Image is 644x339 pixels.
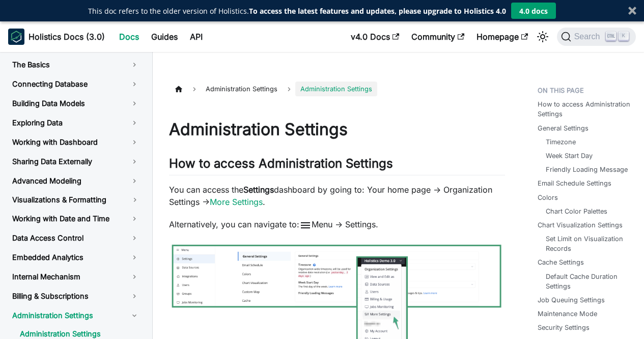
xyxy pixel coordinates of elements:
[538,123,589,133] a: General Settings
[169,218,505,231] p: Alternatively, you can navigate to: Menu -> Settings.
[29,31,105,43] b: Holistics Docs (3.0)
[511,3,556,19] button: 4.0 docs
[538,99,632,119] a: How to access Administration Settings
[4,172,148,190] a: Advanced Modeling
[122,192,148,208] button: Toggle the collapsible sidebar category 'Visualizations & Formatting'
[169,119,505,140] h1: Administration Settings
[535,29,551,45] button: Switch between dark and light mode (currently light mode)
[4,192,122,208] a: Visualizations & Formatting
[88,6,506,16] div: This doc refers to the older version of Holistics.To access the latest features and updates, plea...
[145,29,184,45] a: Guides
[538,323,590,332] a: Security Settings
[8,29,105,45] a: HolisticsHolistics Docs (3.0)
[4,210,148,227] a: Working with Date and Time
[538,309,597,319] a: Maintenance Mode
[546,165,628,174] a: Friendly Loading Message
[4,229,148,247] a: Data Access Control
[295,82,377,96] span: Administration Settings
[546,206,607,216] a: Chart Color Palettes
[4,56,148,73] a: The Basics
[546,234,628,253] a: Set Limit on Visualization Records
[243,185,274,195] strong: Settings
[4,307,148,324] a: Administration Settings
[4,75,148,93] a: Connecting Database
[546,151,593,161] a: Week Start Day
[571,32,606,41] span: Search
[538,220,623,230] a: Chart Visualization Settings
[4,153,148,170] a: Sharing Data Externally
[546,137,576,147] a: Timezone
[546,272,628,291] a: Default Cache Duration Settings
[169,184,505,208] p: You can access the dashboard by going to: Your home page -> Organization Settings -> .
[169,156,505,175] h2: How to access Administration Settings
[4,134,148,151] a: Working with Dashboard
[169,82,505,96] nav: Breadcrumbs
[345,29,405,45] a: v4.0 Docs
[538,257,584,267] a: Cache Settings
[4,114,148,132] a: Exploring Data
[4,268,148,285] a: Internal Mechanism
[88,6,506,16] p: This doc refers to the older version of Holistics.
[4,95,148,112] a: Building Data Models
[538,193,558,202] a: Colors
[4,288,148,305] a: Billing & Subscriptions
[4,249,148,266] a: Embedded Analytics
[113,29,145,45] a: Docs
[619,32,629,41] kbd: K
[249,6,506,16] strong: To access the latest features and updates, please upgrade to Holistics 4.0
[184,29,209,45] a: API
[470,29,534,45] a: Homepage
[8,29,24,45] img: Holistics
[557,28,636,46] button: Search
[210,197,263,207] a: More Settings
[201,82,283,96] span: Administration Settings
[538,295,605,305] a: Job Queuing Settings
[405,29,470,45] a: Community
[299,219,312,231] span: menu
[169,82,188,96] a: Home page
[538,178,611,188] a: Email Schedule Settings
